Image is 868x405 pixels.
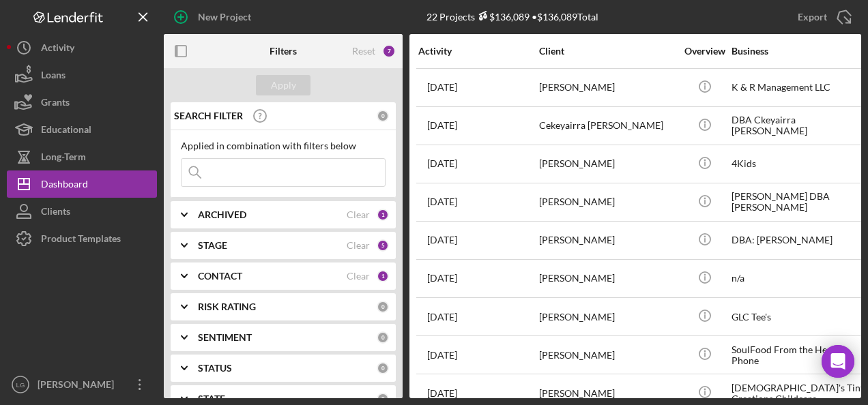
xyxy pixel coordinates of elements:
[377,270,389,282] div: 1
[377,110,389,122] div: 0
[198,3,251,31] div: New Project
[41,170,88,201] div: Dashboard
[7,143,157,170] button: Long-Term
[377,209,389,221] div: 1
[41,89,70,119] div: Grants
[539,184,676,220] div: [PERSON_NAME]
[347,271,370,282] div: Clear
[41,116,91,147] div: Educational
[732,260,868,297] div: n/a
[732,146,868,182] div: 4Kids
[732,222,868,258] div: DBA: [PERSON_NAME]
[539,108,676,144] div: Cekeyairra [PERSON_NAME]
[732,46,868,57] div: Business
[382,44,396,58] div: 7
[418,46,538,57] div: Activity
[198,393,225,404] b: STATE
[427,158,457,169] time: 2025-10-10 20:24
[539,70,676,106] div: [PERSON_NAME]
[732,184,868,220] div: [PERSON_NAME] DBA [PERSON_NAME]
[539,260,676,297] div: [PERSON_NAME]
[732,299,868,335] div: GLC Tee's
[784,3,861,31] button: Export
[539,222,676,258] div: [PERSON_NAME]
[427,350,457,361] time: 2025-09-29 19:23
[198,271,242,282] b: CONTACT
[7,34,157,61] button: Activity
[41,198,70,228] div: Clients
[41,34,74,65] div: Activity
[198,332,252,343] b: SENTIMENT
[377,331,389,344] div: 0
[7,371,157,398] button: LG[PERSON_NAME]
[7,170,157,198] button: Dashboard
[822,345,854,378] div: Open Intercom Messenger
[7,225,157,252] button: Product Templates
[7,89,157,116] button: Grants
[427,120,457,131] time: 2025-09-12 17:20
[7,198,157,225] button: Clients
[7,61,157,89] button: Loans
[164,3,265,31] button: New Project
[198,209,246,220] b: ARCHIVED
[377,393,389,405] div: 0
[271,75,296,95] div: Apply
[679,46,730,57] div: Overview
[41,61,66,92] div: Loans
[539,46,676,57] div: Client
[732,108,868,144] div: DBA Ckeyairra [PERSON_NAME]
[347,209,370,220] div: Clear
[427,196,457,207] time: 2025-09-17 17:50
[539,337,676,373] div: [PERSON_NAME]
[427,273,457,284] time: 2025-09-18 18:27
[198,363,232,374] b: STATUS
[198,301,256,312] b: RISK RATING
[7,116,157,143] button: Educational
[426,11,598,22] div: 22 Projects • $136,089 Total
[41,143,86,174] div: Long-Term
[256,75,310,95] button: Apply
[174,110,243,121] b: SEARCH FILTER
[377,362,389,374] div: 0
[34,371,123,402] div: [PERSON_NAME]
[377,301,389,313] div: 0
[352,46,375,57] div: Reset
[732,70,868,106] div: K & R Management LLC
[16,381,25,389] text: LG
[539,299,676,335] div: [PERSON_NAME]
[41,225,121,256] div: Product Templates
[427,312,457,322] time: 2025-09-29 17:23
[732,337,868,373] div: SoulFood From the Heart Phone
[181,140,386,151] div: Applied in combination with filters below
[427,235,457,245] time: 2025-10-08 19:33
[475,11,530,22] div: $136,089
[427,388,457,399] time: 2025-10-07 00:27
[347,240,370,251] div: Clear
[377,239,389,252] div: 5
[198,240,227,251] b: STAGE
[798,3,827,31] div: Export
[270,46,297,57] b: Filters
[539,146,676,182] div: [PERSON_NAME]
[427,82,457,93] time: 2025-09-12 15:29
